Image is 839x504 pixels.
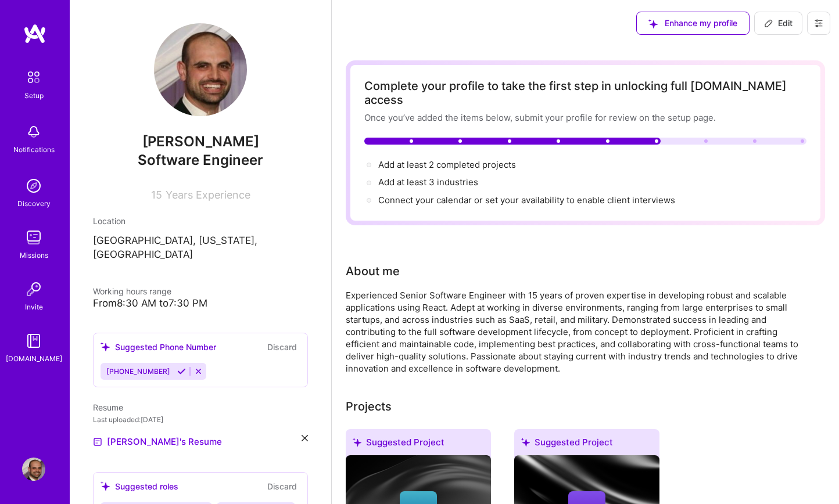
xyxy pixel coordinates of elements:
span: 15 [151,189,162,201]
div: Suggested Project [514,429,659,460]
span: Resume [93,402,123,412]
div: Once you’ve added the items below, submit your profile for review on the setup page. [364,111,806,124]
img: teamwork [22,226,45,249]
i: icon SuggestedTeams [521,438,530,447]
button: Edit [754,12,802,35]
img: User Avatar [22,458,45,481]
i: icon SuggestedTeams [353,438,361,447]
div: Suggested roles [101,480,178,492]
span: Software Engineer [138,152,263,168]
a: User Avatar [19,458,48,481]
div: Setup [24,89,44,102]
span: Add at least 2 completed projects [378,159,516,170]
div: Last uploaded: [DATE] [93,413,308,426]
div: Notifications [13,143,55,156]
img: guide book [22,329,45,352]
img: Resume [93,437,102,447]
i: icon Close [302,435,308,441]
i: Accept [177,367,186,376]
div: Projects [346,398,392,415]
div: [DOMAIN_NAME] [6,352,62,365]
span: [PHONE_NUMBER] [106,367,170,376]
img: bell [22,120,45,143]
div: Invite [25,301,43,313]
div: Experienced Senior Software Engineer with 15 years of proven expertise in developing robust and s... [346,289,811,375]
span: Connect your calendar or set your availability to enable client interviews [378,195,675,206]
div: Missions [20,249,48,261]
button: Discard [264,340,300,354]
img: discovery [22,174,45,197]
i: icon SuggestedTeams [101,342,110,352]
span: [PERSON_NAME] [93,133,308,150]
p: [GEOGRAPHIC_DATA], [US_STATE], [GEOGRAPHIC_DATA] [93,234,308,262]
span: Years Experience [166,189,250,201]
div: Discovery [17,197,51,210]
span: Working hours range [93,286,171,296]
div: Location [93,215,308,227]
img: setup [21,65,46,89]
i: Reject [194,367,203,376]
div: Suggested Phone Number [101,341,216,353]
span: Edit [764,17,793,29]
img: User Avatar [154,23,247,116]
div: About me [346,262,400,280]
button: Discard [264,480,300,493]
i: icon SuggestedTeams [101,481,110,491]
img: Invite [22,278,45,301]
a: [PERSON_NAME]'s Resume [93,435,222,449]
div: From 8:30 AM to 7:30 PM [93,297,308,309]
img: logo [23,23,46,44]
span: Add at least 3 industries [378,177,478,188]
div: Complete your profile to take the first step in unlocking full [DOMAIN_NAME] access [364,79,806,107]
div: Suggested Project [346,429,491,460]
